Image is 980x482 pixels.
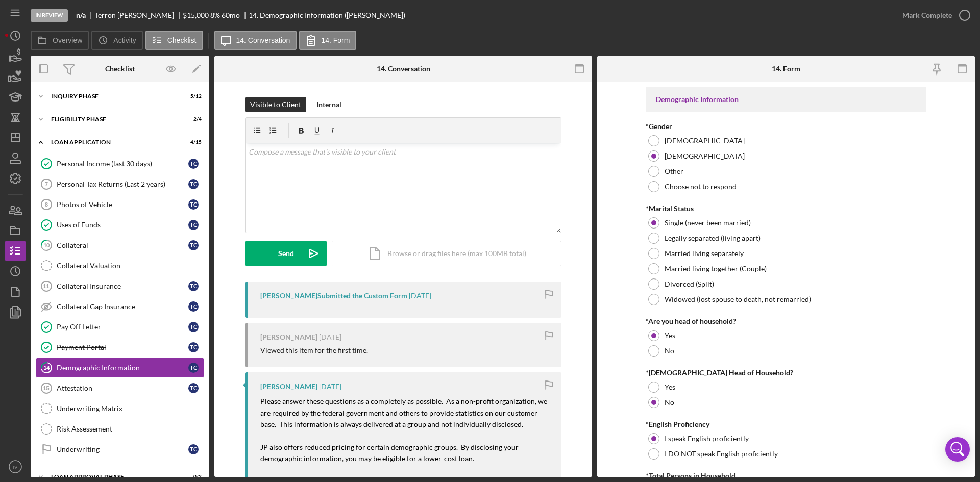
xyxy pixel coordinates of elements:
[91,31,142,50] button: Activity
[183,116,202,122] div: 2 / 4
[105,65,135,73] div: Checklist
[188,444,199,454] div: T C
[188,159,199,169] div: T C
[57,282,188,290] div: Collateral Insurance
[57,180,188,188] div: Personal Tax Returns (Last 2 years)
[36,194,204,215] a: 8Photos of VehicleTC
[36,215,204,235] a: Uses of FundsTC
[57,364,188,372] div: Demographic Information
[57,302,188,311] div: Collateral Gap Insurance
[646,317,926,325] div: *Are you head of household?
[36,154,204,174] a: Personal Income (last 30 days)TC
[646,420,926,428] div: *English Proficiency
[377,65,430,73] div: 14. Conversation
[188,199,199,210] div: T C
[43,385,49,391] tspan: 15
[945,437,970,462] div: Open Intercom Messenger
[57,221,188,229] div: Uses of Funds
[36,419,204,439] a: Risk Assessement
[260,333,317,341] div: [PERSON_NAME]
[665,249,744,258] label: Married living separately
[646,471,736,480] label: *Total Persons in Household
[53,36,82,44] label: Overview
[665,332,675,340] label: Yes
[188,220,199,230] div: T C
[646,205,926,213] div: *Marital Status
[665,152,745,160] label: [DEMOGRAPHIC_DATA]
[188,179,199,189] div: T C
[57,404,204,413] div: Underwriting Matrix
[902,5,952,26] div: Mark Complete
[665,398,674,407] label: No
[188,281,199,291] div: T C
[210,11,220,19] div: 8 %
[36,317,204,337] a: Pay Off LetterTC
[94,11,183,19] div: Terron [PERSON_NAME]
[665,383,675,391] label: Yes
[236,36,290,44] label: 14. Conversation
[319,333,341,341] time: 2025-10-01 17:33
[36,235,204,256] a: 10CollateralTC
[183,11,209,19] div: $15,000
[167,36,197,44] label: Checklist
[31,31,89,50] button: Overview
[319,383,341,391] time: 2025-10-01 14:40
[51,116,176,122] div: Eligibility Phase
[646,122,926,131] div: *Gender
[278,241,294,266] div: Send
[665,347,674,355] label: No
[260,397,549,428] mark: Please answer these questions as a completely as possible. As a non-profit organization, we are r...
[57,241,188,249] div: Collateral
[183,139,202,145] div: 4 / 15
[36,337,204,358] a: Payment PortalTC
[183,93,202,99] div: 5 / 12
[36,256,204,276] a: Collateral Valuation
[57,343,188,351] div: Payment Portal
[665,435,749,443] label: I speak English proficiently
[51,474,176,480] div: Loan Approval Phase
[57,323,188,331] div: Pay Off Letter
[665,265,767,273] label: Married living together (Couple)
[36,296,204,317] a: Collateral Gap InsuranceTC
[665,295,811,303] label: Widowed (lost spouse to death, not remarried)
[772,65,800,73] div: 14. Form
[76,11,86,19] b: n/a
[249,11,405,19] div: 14. Demographic Information ([PERSON_NAME])
[245,97,306,112] button: Visible to Client
[51,139,176,145] div: Loan Application
[892,5,975,26] button: Mark Complete
[188,301,199,312] div: T C
[665,234,761,242] label: Legally separated (living apart)
[245,241,327,266] button: Send
[260,346,368,354] div: Viewed this item for the first time.
[36,174,204,194] a: 7Personal Tax Returns (Last 2 years)TC
[316,97,341,112] div: Internal
[409,292,431,300] time: 2025-10-01 17:38
[260,383,317,391] div: [PERSON_NAME]
[260,443,520,463] mark: JP also offers reduced pricing for certain demographic groups. By disclosing your demographic inf...
[45,181,48,187] tspan: 7
[188,363,199,373] div: T C
[36,358,204,378] a: 14Demographic InformationTC
[188,383,199,393] div: T C
[188,342,199,352] div: T C
[43,283,49,289] tspan: 11
[183,474,202,480] div: 0 / 2
[57,425,204,433] div: Risk Assessement
[656,95,916,104] div: Demographic Information
[36,398,204,419] a: Underwriting Matrix
[665,450,778,458] label: I DO NOT speak English proficiently
[665,137,745,145] label: [DEMOGRAPHIC_DATA]
[57,200,188,209] div: Photos of Vehicle
[665,183,737,191] label: Choose not to respond
[51,93,176,99] div: Inquiry Phase
[188,240,199,250] div: T C
[113,36,136,44] label: Activity
[222,11,240,19] div: 60 mo
[57,384,188,392] div: Attestation
[5,456,26,477] button: IV
[311,97,347,112] button: Internal
[299,31,356,50] button: 14. Form
[250,97,301,112] div: Visible to Client
[45,201,48,208] tspan: 8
